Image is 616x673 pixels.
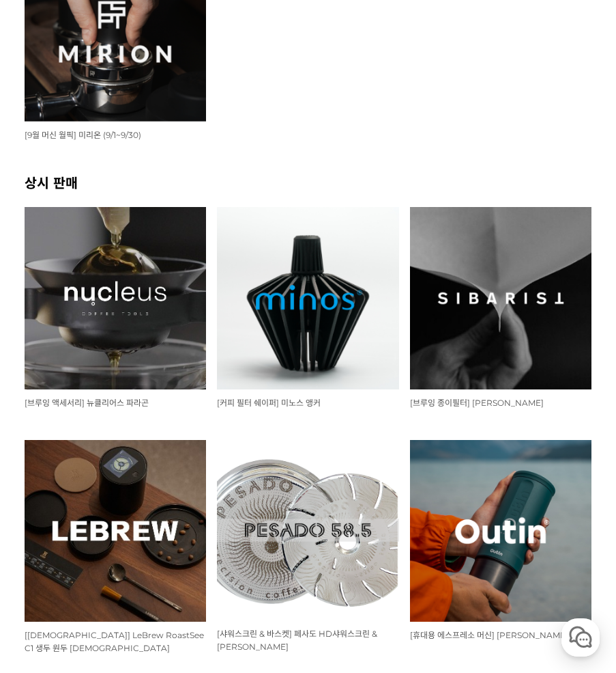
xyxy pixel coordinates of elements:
a: [브루잉 종이필터] [PERSON_NAME] [410,397,544,408]
img: 미노스 앵커 [217,207,398,389]
img: 뉴클리어스 파라곤 [25,207,206,389]
span: [[DEMOGRAPHIC_DATA]] LeBrew RoastSee C1 생두 원두 [DEMOGRAPHIC_DATA] [25,630,204,653]
a: [브루잉 액세서리] 뉴클리어스 파라곤 [25,397,149,408]
span: 대화 [125,454,141,465]
span: [휴대용 에스프레소 머신] [PERSON_NAME] [410,630,568,640]
a: [휴대용 에스프레소 머신] [PERSON_NAME] [410,629,568,640]
a: [9월 머신 월픽] 미리온 (9/1~9/30) [25,129,141,140]
a: [[DEMOGRAPHIC_DATA]] LeBrew RoastSee C1 생두 원두 [DEMOGRAPHIC_DATA] [25,629,204,653]
span: 설정 [211,454,227,465]
a: 설정 [176,433,262,467]
span: [9월 머신 월픽] 미리온 (9/1~9/30) [25,130,141,140]
img: 페사도 HD샤워스크린, HE바스켓 [217,440,398,620]
a: [샤워스크린 & 바스켓] 페사도 HD샤워스크린 & [PERSON_NAME] [217,628,377,652]
span: [브루잉 액세서리] 뉴클리어스 파라곤 [25,398,149,408]
span: 홈 [43,454,51,465]
span: [커피 필터 쉐이퍼] 미노스 앵커 [217,398,321,408]
h2: 상시 판매 [25,172,591,192]
img: 시바리스트 SIBARIST [410,207,591,389]
img: 르브루 LeBrew [25,440,206,622]
span: [브루잉 종이필터] [PERSON_NAME] [410,398,544,408]
a: [커피 필터 쉐이퍼] 미노스 앵커 [217,397,321,408]
span: [샤워스크린 & 바스켓] 페사도 HD샤워스크린 & [PERSON_NAME] [217,629,377,652]
a: 대화 [90,433,176,467]
a: 홈 [4,433,90,467]
img: 아우틴 나노 휴대용 에스프레소 머신 [410,440,591,622]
